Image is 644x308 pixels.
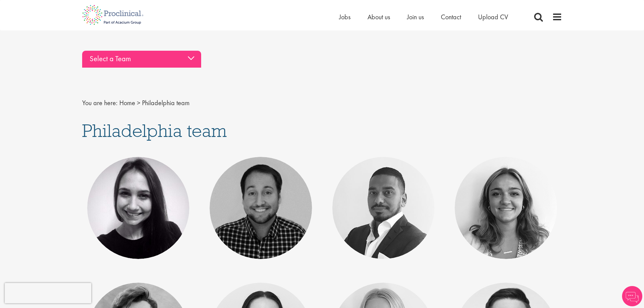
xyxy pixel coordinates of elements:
[216,206,305,221] p: Executive Consultant - [GEOGRAPHIC_DATA]
[119,98,135,107] a: breadcrumb link
[82,119,227,142] span: Philadelphia team
[142,98,190,107] span: Philadelphia team
[461,206,550,221] p: Consultant/Client Lead - [GEOGRAPHIC_DATA]
[101,192,175,205] a: [PERSON_NAME]
[137,98,140,107] span: >
[339,206,428,221] p: Senior FSP Business Development Account Manager - [GEOGRAPHIC_DATA]
[407,13,424,21] a: Join us
[441,13,461,21] a: Contact
[223,192,298,205] a: [PERSON_NAME]
[82,51,201,68] div: Select a Team
[478,13,508,21] a: Upload CV
[469,192,543,205] a: [PERSON_NAME]
[5,283,91,303] iframe: reCAPTCHA
[367,13,390,21] a: About us
[94,206,183,221] p: Head of US and Canadian Staffing - [GEOGRAPHIC_DATA]
[339,13,351,21] a: Jobs
[622,286,642,306] img: Chatbot
[82,98,118,107] span: You are here:
[363,192,403,205] a: Qas Shafi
